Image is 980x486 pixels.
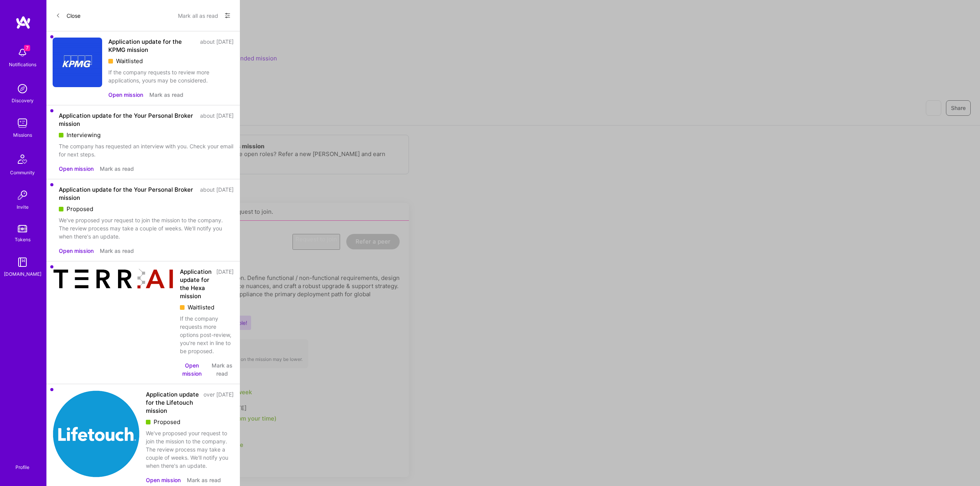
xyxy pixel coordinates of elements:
[59,247,94,255] button: Open mission
[108,57,234,65] div: Waitlisted
[100,247,134,255] button: Mark as read
[146,418,234,426] div: Proposed
[180,361,204,378] button: Open mission
[18,225,27,232] img: tokens
[53,390,140,477] img: Company Logo
[180,314,234,355] div: If the company requests more options post-review, you're next in line to be proposed.
[180,268,212,300] div: Application update for the Hexa mission
[204,390,234,415] div: over [DATE]
[216,268,234,300] div: [DATE]
[108,38,195,54] div: Application update for the KPMG mission
[180,303,234,311] div: Waitlisted
[15,187,30,203] img: Invite
[59,216,234,240] div: We've proposed your request to join the mission to the company. The review process may take a cou...
[146,429,234,470] div: We've proposed your request to join the mission to the company. The review process may take a cou...
[9,60,36,69] div: Notifications
[59,165,94,173] button: Open mission
[15,45,30,60] img: bell
[59,112,195,128] div: Application update for the Your Personal Broker mission
[149,91,183,99] button: Mark as read
[17,203,29,211] div: Invite
[15,15,31,29] img: logo
[15,254,30,270] img: guide book
[200,38,234,54] div: about [DATE]
[10,168,35,177] div: Community
[56,9,80,22] button: Close
[53,268,174,289] img: Company Logo
[24,45,30,51] span: 7
[108,91,143,99] button: Open mission
[59,142,234,158] div: The company has requested an interview with you. Check your email for next steps.
[59,131,234,139] div: Interviewing
[15,81,30,96] img: discovery
[210,361,234,378] button: Mark as read
[100,165,134,173] button: Mark as read
[108,68,234,84] div: If the company requests to review more applications, yours may be considered.
[59,185,195,202] div: Application update for the Your Personal Broker mission
[4,270,41,278] div: [DOMAIN_NAME]
[187,476,221,484] button: Mark as read
[12,96,34,105] div: Discovery
[178,9,218,22] button: Mark all as read
[59,205,234,213] div: Proposed
[200,185,234,202] div: about [DATE]
[13,150,32,168] img: Community
[146,476,181,484] button: Open mission
[200,112,234,128] div: about [DATE]
[13,131,32,139] div: Missions
[15,235,31,244] div: Tokens
[146,390,199,415] div: Application update for the Lifetouch mission
[15,463,29,471] div: Profile
[15,115,30,131] img: teamwork
[53,38,102,87] img: Company Logo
